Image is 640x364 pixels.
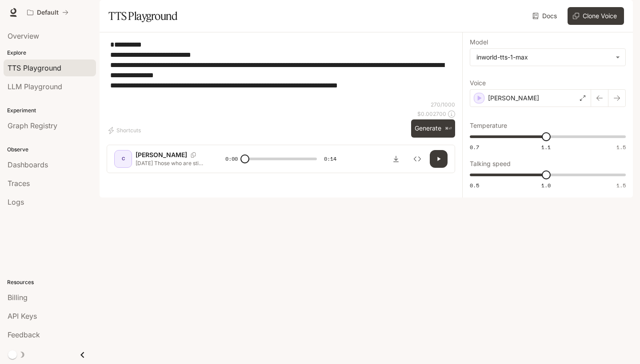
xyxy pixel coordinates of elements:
span: 1.0 [541,182,551,189]
span: 1.1 [541,143,551,151]
p: Temperature [470,123,507,129]
p: [PERSON_NAME] [136,150,187,159]
button: Shortcuts [107,123,144,138]
p: Model [470,39,488,45]
a: Docs [531,7,560,25]
p: [PERSON_NAME] [488,94,539,103]
span: 1.5 [616,143,626,151]
iframe: Intercom live chat [610,334,631,355]
p: Voice [470,80,486,86]
p: [DATE] Those who are still confused: When she told the question the other person answer it and as... [136,159,204,167]
div: inworld-tts-1-max [470,49,625,66]
p: ⌘⏎ [445,126,452,131]
span: 1.5 [616,182,626,189]
button: Generate⌘⏎ [411,119,455,138]
span: 0:00 [225,154,238,163]
span: 0.5 [470,182,479,189]
div: C [116,152,130,166]
button: Download audio [387,150,405,168]
p: 270 / 1000 [431,101,455,108]
button: Inspect [408,150,426,168]
button: All workspaces [23,4,72,21]
button: Copy Voice ID [187,152,200,158]
div: inworld-tts-1-max [476,53,611,62]
span: 0.7 [470,143,479,151]
h1: TTS Playground [108,7,177,25]
p: Talking speed [470,161,511,167]
button: Clone Voice [568,7,624,25]
span: 0:14 [324,154,336,163]
p: Default [37,9,59,16]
